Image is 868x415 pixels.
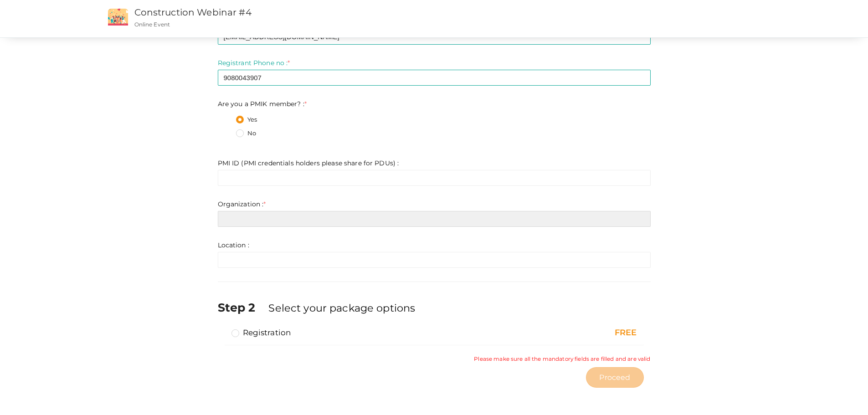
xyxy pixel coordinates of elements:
[108,9,128,26] img: event2.png
[236,129,256,138] label: No
[134,7,252,18] a: Construction Webinar #4
[218,99,307,108] label: Are you a PMIK member? :
[218,299,267,316] label: Step 2
[599,372,630,383] span: Proceed
[218,200,266,209] label: Organization :
[586,367,643,388] button: Proceed
[218,70,651,86] input: Enter registrant phone no here.
[236,115,257,124] label: Yes
[218,159,399,168] label: PMI ID (PMI credentials holders please share for PDUs) :
[218,241,249,250] label: Location :
[513,327,637,339] div: FREE
[231,327,291,338] label: Registration
[268,301,415,315] label: Select your package options
[218,58,290,67] label: Registrant Phone no :
[474,355,650,363] small: Please make sure all the mandatory fields are filled and are valid
[134,20,569,28] p: Online Event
